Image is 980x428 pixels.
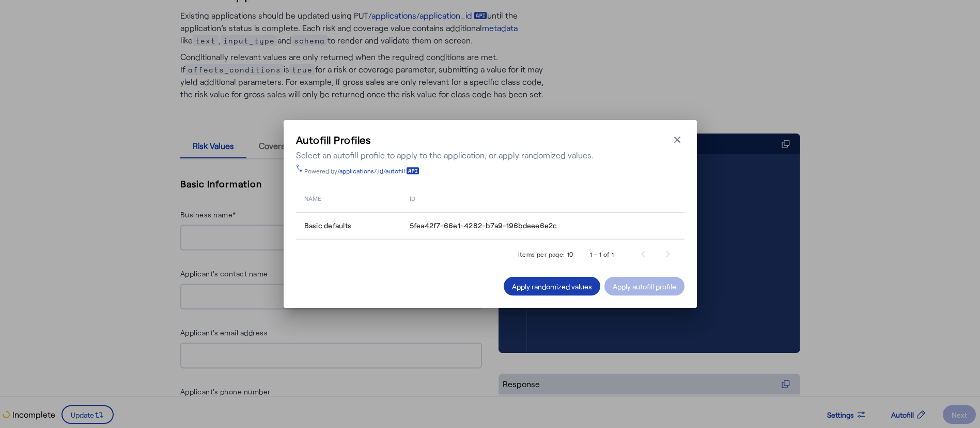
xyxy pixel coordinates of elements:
span: Basic defaults [304,220,352,231]
button: Apply randomized values [504,277,600,296]
div: Powered by [304,167,419,175]
div: Apply randomized values [512,281,592,292]
span: 5fea42f7-66e1-4282-b7a9-196bdeee6e2c [410,220,557,231]
span: name [304,193,321,203]
h3: Autofill Profiles [296,132,594,147]
table: Table view of all quotes submitted by your platform [296,183,685,240]
div: 1 – 1 of 1 [590,249,614,259]
div: 10 [567,249,573,259]
div: Items per page: [518,249,565,259]
div: Select an autofill profile to apply to the application, or apply randomized values. [296,149,594,161]
a: /applications/:id/autofill [337,167,419,175]
span: id [410,193,415,203]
